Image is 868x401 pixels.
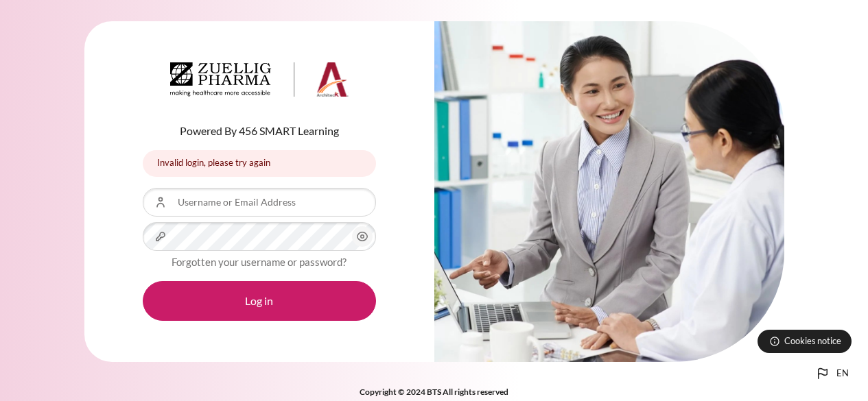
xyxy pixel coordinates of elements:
[360,387,508,397] strong: Copyright © 2024 BTS All rights reserved
[836,367,849,380] span: en
[170,62,349,97] img: Architeck
[784,335,841,348] span: Cookies notice
[143,123,376,139] p: Powered By 456 SMART Learning
[143,150,376,177] div: Invalid login, please try again
[758,330,852,353] button: Cookies notice
[170,62,349,102] a: Architeck
[172,256,347,268] a: Forgotten your username or password?
[143,281,376,321] button: Log in
[143,188,376,217] input: Username or Email Address
[809,360,854,387] button: Languages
